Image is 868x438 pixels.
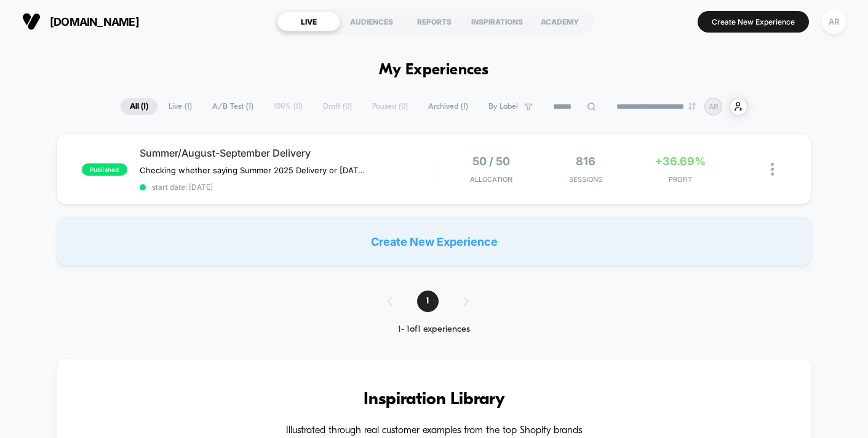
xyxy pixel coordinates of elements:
span: published [82,163,127,176]
p: AR [709,102,719,111]
img: end [688,103,696,110]
img: close [771,163,774,176]
span: 50 / 50 [472,155,510,168]
span: All ( 1 ) [121,98,157,115]
div: LIVE [277,12,340,31]
button: AR [818,9,850,34]
div: Create New Experience [57,217,812,266]
h3: Inspiration Library [94,390,775,410]
div: REPORTS [403,12,466,31]
span: [DOMAIN_NAME] [50,15,139,28]
div: ACADEMY [528,12,591,31]
span: Summer/August-September Delivery [140,147,434,159]
span: A/B Test ( 1 ) [203,98,263,115]
span: Sessions [541,175,630,184]
span: By Label [488,102,518,111]
span: start date: [DATE] [140,182,434,192]
h4: Illustrated through real customer examples from the top Shopify brands [94,425,775,437]
span: Allocation [470,175,512,184]
img: Visually logo [22,12,41,31]
span: Checking whether saying Summer 2025 Delivery or [DATE]-[DATE] in "Early Bird Discount" Block work... [140,165,368,175]
div: INSPIRATIONS [466,12,528,31]
button: Create New Experience [698,11,809,33]
span: 816 [576,155,595,168]
span: Archived ( 1 ) [419,98,477,115]
span: PROFIT [636,175,725,184]
button: [DOMAIN_NAME] [18,12,143,31]
div: AR [822,10,846,34]
span: +36.69% [655,155,706,168]
span: Live ( 1 ) [159,98,201,115]
div: AUDIENCES [340,12,403,31]
span: 1 [417,291,439,312]
div: 1 - 1 of 1 experiences [375,324,493,335]
h1: My Experiences [379,61,489,79]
